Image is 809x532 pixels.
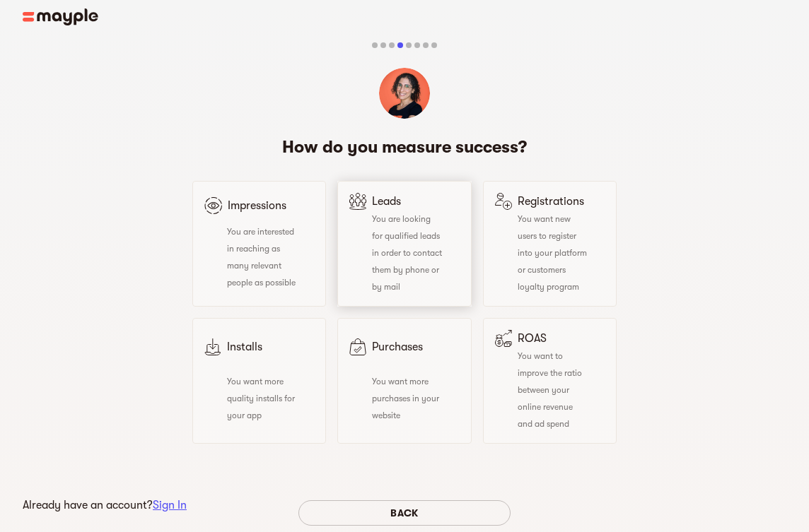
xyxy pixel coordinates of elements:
[372,338,442,355] p: Purchases
[518,330,588,347] p: ROAS
[518,193,588,210] p: Registrations
[227,338,297,355] p: Installs
[228,197,298,214] p: Impressions
[310,504,499,521] span: Back
[518,214,587,292] span: You want new users to register into your platform or customers loyalty program
[192,318,326,444] div: InstallsYou want more quality installs for your app
[372,193,442,210] p: Leads
[23,8,98,25] img: Main logo
[227,377,295,420] span: You want more quality installs for your app
[192,181,326,307] div: ImpressionsYou are interested in reaching as many relevant people as possible
[518,351,582,429] span: You want to improve the ratio between your online revenue and ad spend
[372,377,439,420] span: You want more purchases in your website
[337,318,471,444] div: PurchasesYou want more purchases in your website
[298,500,511,526] button: Back
[198,136,611,158] h5: How do you measure success?
[483,318,617,444] div: ROASYou want to improve the ratio between your online revenue and ad spend
[337,181,471,307] div: LeadsYou are looking for qualified leads in order to contact them by phone or by mail
[483,181,617,307] div: RegistrationsYou want new users to register into your platform or customers loyalty program
[379,68,430,119] img: Rakefet
[227,227,296,288] span: You are interested in reaching as many relevant people as possible
[23,497,187,514] p: Already have an account?
[372,214,442,292] span: You are looking for qualified leads in order to contact them by phone or by mail
[153,499,187,512] a: Sign In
